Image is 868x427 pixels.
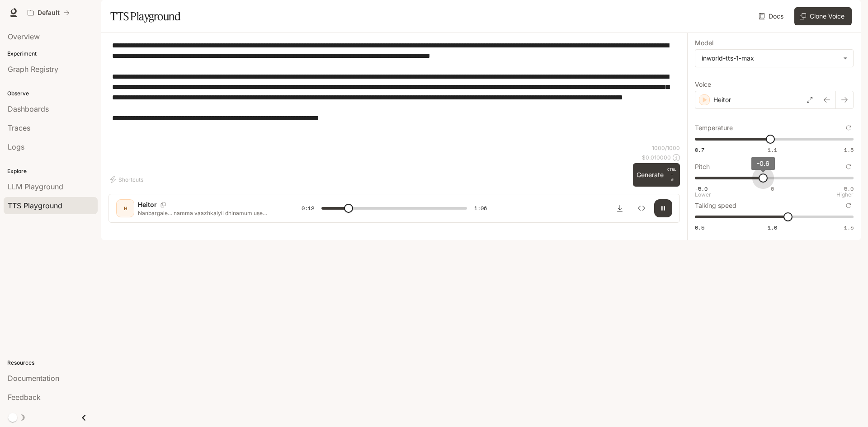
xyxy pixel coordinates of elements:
span: 0:12 [302,204,314,213]
button: Reset to default [844,162,854,172]
p: Model [695,40,713,46]
h1: TTS Playground [110,7,180,25]
p: ⏎ [667,167,676,183]
span: -5.0 [695,185,708,192]
button: Download audio [611,199,629,217]
span: 5.0 [844,185,854,192]
p: CTRL + [667,167,676,178]
button: Reset to default [844,123,854,133]
p: Heitor [138,200,157,209]
p: Pitch [695,164,710,170]
p: Heitor [713,95,731,104]
span: 0 [771,185,774,192]
p: Lower [695,192,711,197]
div: inworld-tts-1-max [702,54,839,63]
div: inworld-tts-1-max [695,50,853,67]
button: Inspect [632,199,651,217]
span: 1.0 [768,224,777,231]
button: Reset to default [844,201,854,211]
button: Clone Voice [794,7,852,25]
p: Voice [695,81,711,88]
p: Higher [836,192,854,197]
span: -0.6 [757,160,769,167]
div: H [118,201,132,216]
span: 1.5 [844,146,854,154]
p: Temperature [695,125,733,131]
span: 0.5 [695,224,704,231]
p: Default [38,9,60,17]
span: 0.7 [695,146,704,154]
p: Nanbargale… namma vaazhkaiyil dhinamum use panradha irundhalum, orupodhum gavanikkaadha oru uloga... [138,209,280,217]
button: Copy Voice ID [157,202,170,207]
span: 1:06 [474,204,487,213]
button: Shortcuts [108,172,147,187]
a: Docs [757,7,787,25]
span: 1.1 [768,146,777,154]
p: Talking speed [695,202,736,209]
span: 1.5 [844,224,854,231]
button: All workspaces [24,4,74,22]
button: GenerateCTRL +⏎ [633,163,680,187]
